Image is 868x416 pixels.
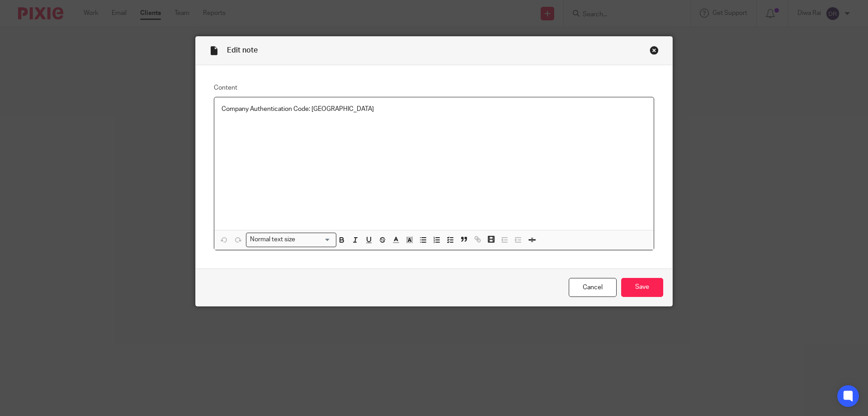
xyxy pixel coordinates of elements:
[621,278,663,297] input: Save
[650,46,659,55] div: Close this dialog window
[569,278,617,297] a: Cancel
[214,83,654,92] label: Content
[222,105,646,114] p: Company Authentication Code: [GEOGRAPHIC_DATA]
[248,235,297,244] span: Normal text size
[246,233,336,247] div: Search for option
[298,235,331,244] input: Search for option
[227,47,258,54] span: Edit note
